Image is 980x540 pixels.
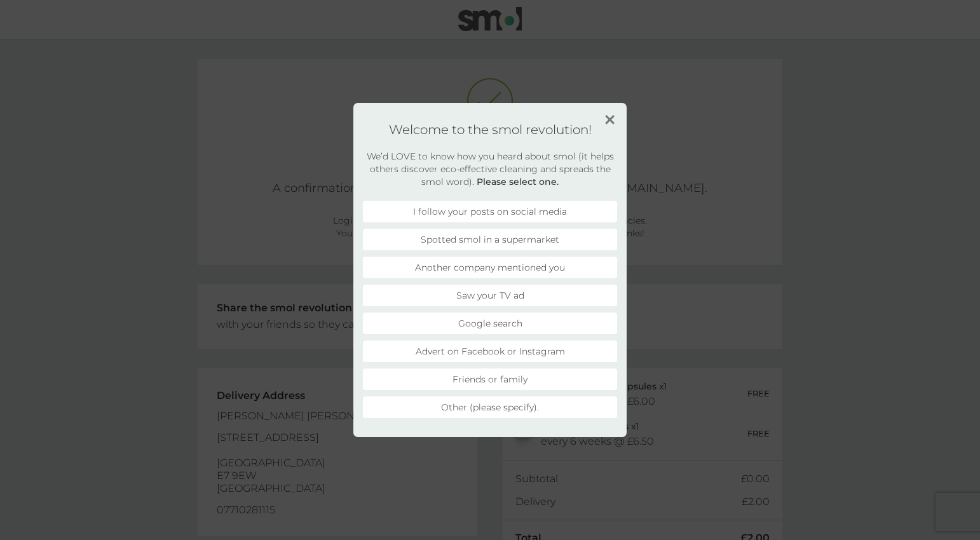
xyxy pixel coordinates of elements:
li: Other (please specify). [363,396,617,418]
li: I follow your posts on social media [363,201,617,222]
li: Saw your TV ad [363,285,617,306]
img: close [605,115,615,125]
li: Friends or family [363,368,617,390]
h2: We’d LOVE to know how you heard about smol (it helps others discover eco-effective cleaning and s... [363,150,617,188]
li: Advert on Facebook or Instagram [363,341,617,362]
li: Google search [363,313,617,334]
strong: Please select one. [477,176,559,187]
li: Another company mentioned you [363,257,617,278]
h1: Welcome to the smol revolution! [363,122,617,137]
li: Spotted smol in a supermarket [363,229,617,250]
